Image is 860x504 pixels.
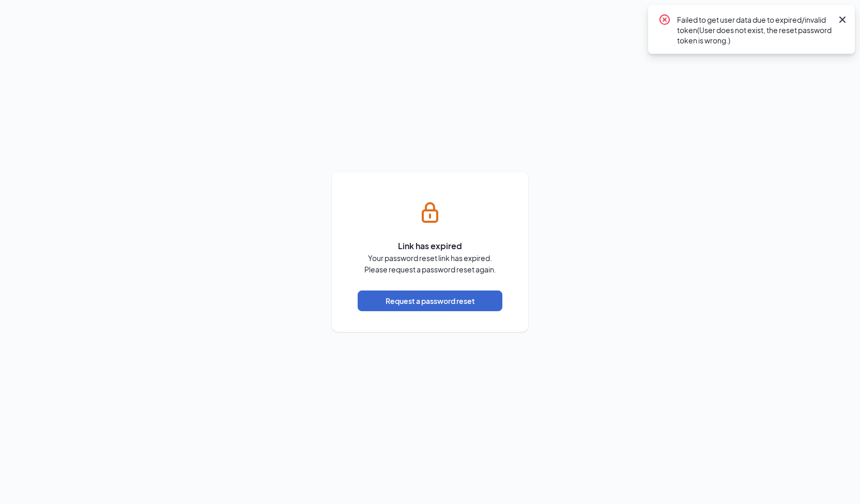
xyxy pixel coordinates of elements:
button: Request a password reset [358,291,502,311]
div: Failed to get user data due to expired/invalid token(User does not exist, the reset password toke... [677,13,832,45]
span: Link has expired [398,239,462,252]
span: Please request a password reset again. [364,264,496,275]
svg: Lock [418,200,442,225]
svg: CrossCircle [658,13,671,26]
span: Your password reset link has expired. [368,252,492,264]
svg: Cross [836,13,849,26]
